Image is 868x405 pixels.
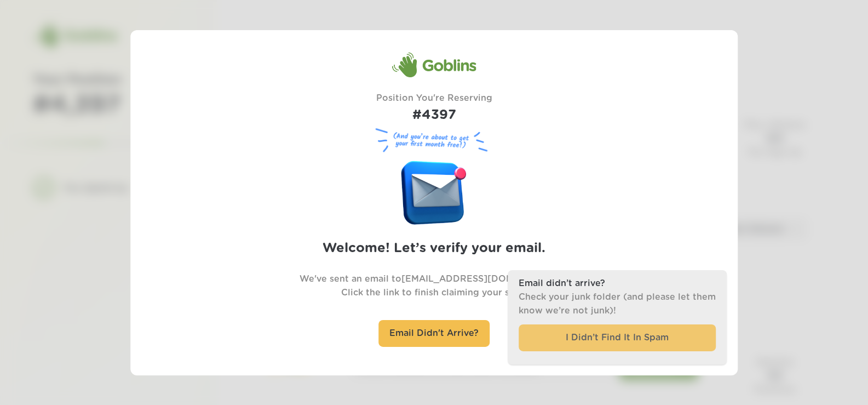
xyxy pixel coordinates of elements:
[300,272,569,300] p: We've sent an email to [EMAIL_ADDRESS][DOMAIN_NAME] . Click the link to finish claiming your spot.
[392,52,476,78] div: Goblins
[378,320,490,347] div: Email Didn't Arrive?
[519,324,716,351] div: I Didn’t Find It In Spam
[519,277,716,290] h3: Email didn’t arrive?
[323,238,545,259] h2: Welcome! Let’s verify your email.
[376,105,492,126] h1: #4397
[519,290,716,318] p: Check your junk folder (and please let them know we’re not junk)!
[376,92,492,126] div: Position You're Reserving
[371,126,497,156] figure: (And you’re about to get your first month free!)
